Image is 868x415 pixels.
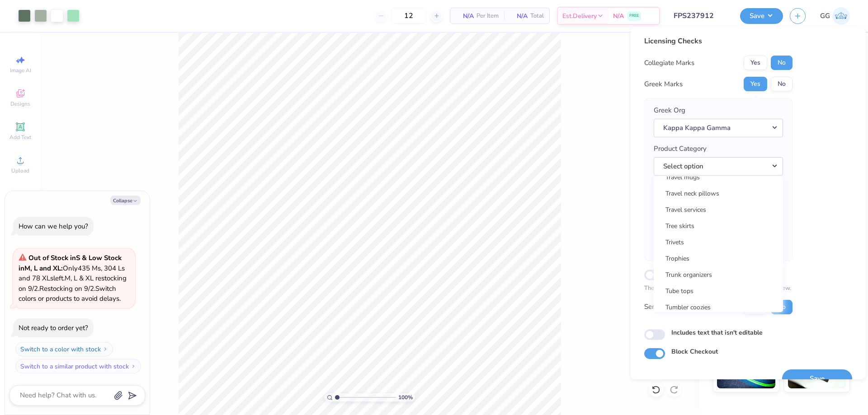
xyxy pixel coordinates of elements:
[832,7,850,25] img: Gerson Garcia
[657,170,779,185] a: Travel mugs
[15,359,141,373] button: Switch to a similar product with stock
[644,302,710,312] div: Send a Copy to Client
[657,284,779,298] a: Tube tops
[771,56,793,70] button: No
[562,11,597,21] span: Est. Delivery
[391,8,426,24] input: – –
[644,36,793,47] div: Licensing Checks
[654,177,783,312] div: Select option
[671,328,763,337] label: Includes text that isn't editable
[9,134,31,141] span: Add Text
[771,300,793,314] button: No
[644,284,793,293] p: The changes are too minor to warrant an Affinity review.
[103,346,108,352] img: Switch to a color with stock
[613,11,624,21] span: N/A
[19,253,122,273] strong: & Low Stock in M, L and XL :
[11,167,29,174] span: Upload
[456,11,474,21] span: N/A
[629,13,639,19] span: FREE
[644,79,683,89] div: Greek Marks
[657,219,779,233] a: Tree skirts
[740,8,783,24] button: Save
[476,11,499,21] span: Per Item
[398,393,413,401] span: 100 %
[644,58,694,68] div: Collegiate Marks
[110,196,141,205] button: Collapse
[131,364,136,369] img: Switch to a similar product with stock
[654,119,783,137] button: Kappa Kappa Gamma
[657,235,779,250] a: Trivets
[10,100,30,107] span: Designs
[820,11,830,21] span: GG
[530,11,544,21] span: Total
[671,347,718,356] label: Block Checkout
[657,267,779,282] a: Trunk organizers
[657,186,779,201] a: Travel neck pillows
[654,105,685,116] label: Greek Org
[657,202,779,217] a: Travel services
[782,369,852,388] button: Save
[15,342,113,356] button: Switch to a color with stock
[667,7,733,25] input: Untitled Design
[820,7,850,25] a: GG
[657,300,779,315] a: Tumbler coozies
[28,253,82,262] strong: Out of Stock in S
[509,11,528,21] span: N/A
[654,144,707,154] label: Product Category
[657,251,779,266] a: Trophies
[744,300,767,314] button: Yes
[19,253,127,303] span: Only 435 Ms, 304 Ls and 78 XLs left. M, L & XL restocking on 9/2. Restocking on 9/2. Switch color...
[744,77,767,91] button: Yes
[19,323,88,332] div: Not ready to order yet?
[19,222,88,231] div: How can we help you?
[744,56,767,70] button: Yes
[654,157,783,176] button: Select option
[771,77,793,91] button: No
[10,67,31,74] span: Image AI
